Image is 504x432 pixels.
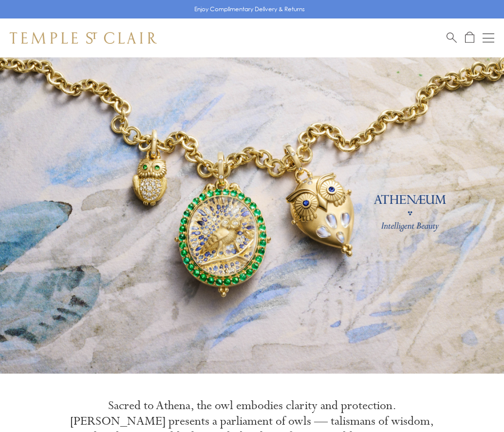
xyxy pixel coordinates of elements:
img: Temple St. Clair [10,32,157,44]
a: Open Shopping Bag [465,32,474,44]
a: Search [447,32,457,44]
p: Enjoy Complimentary Delivery & Returns [194,4,305,14]
button: Open navigation [483,32,494,44]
